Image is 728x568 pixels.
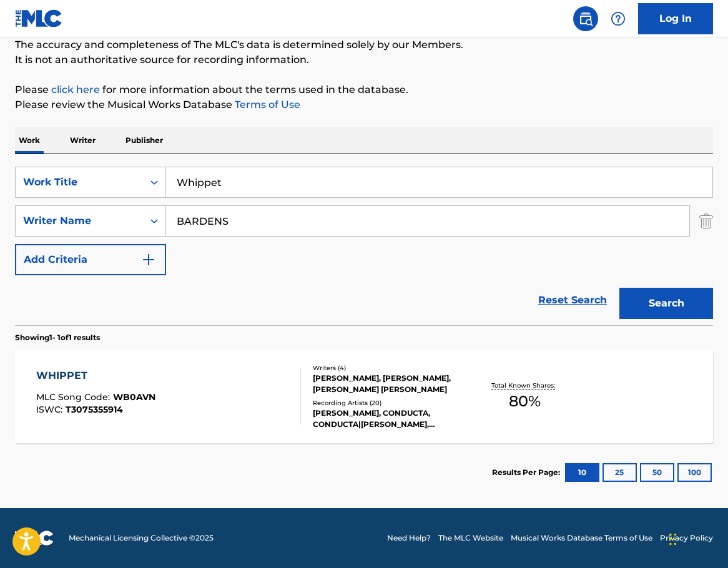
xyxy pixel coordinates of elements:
[15,531,54,546] img: logo
[313,398,467,408] div: Recording Artists ( 20 )
[491,381,558,390] p: Total Known Shares:
[699,205,713,237] img: Delete Criterion
[611,11,626,26] img: help
[23,175,135,190] div: Work Title
[141,252,156,267] img: 9d2ae6d4665cec9f34b9.svg
[15,52,713,67] p: It is not an authoritative source for recording information.
[603,463,637,482] button: 25
[511,532,652,544] a: Musical Works Database Terms of Use
[565,463,599,482] button: 10
[15,332,100,343] p: Showing 1 - 1 of 1 results
[313,408,467,430] div: [PERSON_NAME], CONDUCTA, CONDUCTA|[PERSON_NAME], [PERSON_NAME], CONDUCTA, [PERSON_NAME], CONDUCTA...
[509,390,541,413] span: 80 %
[438,532,503,544] a: The MLC Website
[313,363,467,373] div: Writers ( 4 )
[36,404,66,415] span: ISWC :
[313,373,467,395] div: [PERSON_NAME], [PERSON_NAME], [PERSON_NAME] [PERSON_NAME]
[15,127,44,154] p: Work
[15,97,713,112] p: Please review the Musical Works Database
[573,6,598,31] a: Public Search
[122,127,167,154] p: Publisher
[606,6,631,31] div: Help
[23,213,135,228] div: Writer Name
[36,368,155,383] div: WHIPPET
[69,532,214,544] span: Mechanical Licensing Collective © 2025
[15,9,63,27] img: MLC Logo
[51,84,100,95] a: click here
[15,167,713,325] form: Search Form
[578,11,593,26] img: search
[387,532,431,544] a: Need Help?
[15,37,713,52] p: The accuracy and completeness of The MLC's data is determined solely by our Members.
[669,521,677,558] div: Drag
[660,532,713,544] a: Privacy Policy
[232,99,300,110] a: Terms of Use
[15,244,166,275] button: Add Criteria
[66,404,123,415] span: T3075355914
[666,508,728,568] iframe: Chat Widget
[15,82,713,97] p: Please for more information about the terms used in the database.
[113,391,155,403] span: WB0AVN
[619,288,713,319] button: Search
[66,127,99,154] p: Writer
[492,467,563,478] p: Results Per Page:
[15,350,713,443] a: WHIPPETMLC Song Code:WB0AVNISWC:T3075355914Writers (4)[PERSON_NAME], [PERSON_NAME], [PERSON_NAME]...
[638,3,713,34] a: Log In
[677,463,712,482] button: 100
[532,286,613,314] a: Reset Search
[36,391,113,403] span: MLC Song Code :
[640,463,674,482] button: 50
